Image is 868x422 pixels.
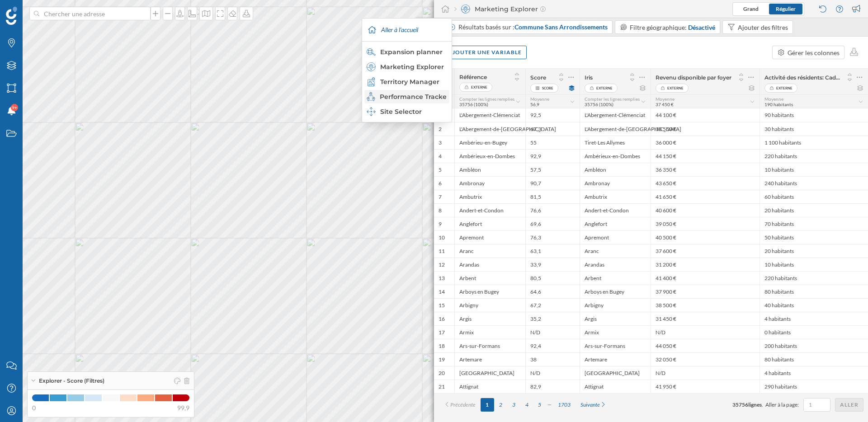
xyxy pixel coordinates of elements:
div: Ambléon [454,163,525,176]
div: Territory Manager [367,77,446,86]
div: 92,4 [525,339,580,352]
span: 0 [32,403,36,413]
img: Logo Geoblink [6,7,17,25]
div: Marketing Explorer [367,62,446,71]
span: 3 [439,139,442,146]
div: L'Abergement-de-[GEOGRAPHIC_DATA] [454,122,525,136]
div: 40 habitants [759,298,868,312]
span: Externe [596,84,613,93]
span: Régulier [776,5,796,12]
div: Aranc [580,244,651,258]
div: 92,9 [525,149,580,163]
div: 200 habitants [759,339,868,352]
div: 41 650 € [651,190,759,203]
div: 80,5 [525,271,580,285]
div: Armix [580,325,651,339]
div: 4 habitants [759,366,868,380]
div: Andert-et-Condon [580,203,651,217]
span: 11 [439,248,445,255]
span: 7 [439,193,442,201]
div: Arbent [580,271,651,285]
div: 67,3 [525,122,580,136]
div: Anglefort [454,217,525,230]
span: Externe [667,84,684,93]
div: 36 350 € [651,163,759,176]
span: Externe [471,83,487,92]
div: Ambronay [580,176,651,190]
div: 80 habitants [759,352,868,366]
span: 4 [439,153,442,160]
div: 220 habitants [759,271,868,285]
div: Attignat [454,380,525,393]
div: Artemare [454,352,525,366]
div: N/D [651,325,759,339]
div: [GEOGRAPHIC_DATA] [454,366,525,380]
div: 20 habitants [759,203,868,217]
span: 2 [439,126,442,133]
div: 40 500 € [651,230,759,244]
span: Iris [585,74,593,81]
div: 63,1 [525,244,580,258]
span: 35756 (100%) [585,102,613,107]
span: Moyenne [530,96,549,102]
span: 18 [439,342,445,350]
div: 82,9 [525,380,580,393]
div: 80 habitants [759,285,868,298]
div: Apremont [580,230,651,244]
div: 92,5 [525,108,580,122]
span: 19 [439,356,445,363]
div: Site Selector [367,107,446,116]
div: 60 habitants [759,190,868,203]
div: 4 habitants [759,312,868,325]
div: 44 100 € [651,108,759,122]
span: 8 [439,207,442,214]
div: Artemare [580,352,651,366]
div: Attignat [580,380,651,393]
div: Résultats basés sur : [458,23,608,32]
div: 35,2 [525,312,580,325]
div: Tiret-Les Allymes [580,136,651,149]
div: 36 000 € [651,136,759,149]
div: Anglefort [580,217,651,230]
div: Argis [580,312,651,325]
div: 57,5 [525,163,580,176]
span: 5 [439,166,442,173]
div: Désactivé [688,23,715,32]
span: 10 [439,234,445,241]
div: Ambérieux-en-Dombes [580,149,651,163]
span: lignes [748,401,762,408]
span: 190 habitants [764,102,793,107]
div: Apremont [454,230,525,244]
span: . [762,401,763,408]
div: 38 [525,352,580,366]
div: Arboys en Bugey [580,285,651,298]
span: Assistance [18,6,62,14]
span: 9 [439,220,442,228]
span: 99,9 [177,403,189,413]
div: 90 habitants [759,108,868,122]
div: Ambronay [454,176,525,190]
span: Commune Sans Arrondissements [514,23,608,31]
div: 33,9 [525,258,580,271]
div: Arboys en Bugey [454,285,525,298]
div: 90,7 [525,176,580,190]
span: 9+ [12,103,17,112]
div: Armix [454,325,525,339]
div: N/D [525,366,580,380]
span: Référence [459,74,487,80]
img: explorer.svg [367,62,376,71]
span: 21 [439,383,445,390]
span: 15 [439,302,445,309]
span: 35756 [732,401,748,408]
div: 76,6 [525,203,580,217]
span: Moyenne [764,96,783,102]
div: 69,6 [525,217,580,230]
div: 31 200 € [651,258,759,271]
div: Performance Tracker [367,92,446,101]
div: 10 habitants [759,163,868,176]
div: Ajouter des filtres [738,23,788,32]
span: 17 [439,329,445,336]
div: 70 habitants [759,217,868,230]
span: Explorer - Score (Filtres) [39,377,104,385]
span: 37 450 € [656,102,674,107]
